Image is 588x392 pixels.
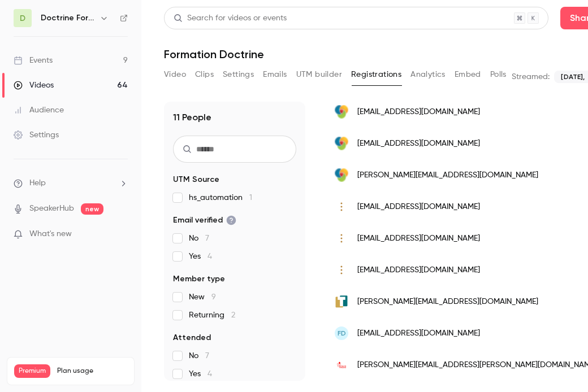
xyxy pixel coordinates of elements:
img: mutualite.fr [335,358,348,372]
span: Plan usage [57,367,127,376]
span: [EMAIL_ADDRESS][DOMAIN_NAME] [357,328,480,339]
h1: 11 People [173,111,211,124]
iframe: Noticeable Trigger [114,229,128,239]
div: Search for videos or events [174,12,287,24]
span: UTM Source [173,174,219,185]
li: help-dropdown-opener [14,177,128,189]
button: UTM builder [296,66,342,84]
button: Embed [455,66,481,84]
span: [EMAIL_ADDRESS][DOMAIN_NAME] [357,106,480,118]
span: What's new [29,228,72,240]
span: Email verified [173,215,236,226]
img: mcsfr.com [335,263,348,277]
span: new [81,203,103,215]
p: Streamed: [512,71,550,82]
img: terrinnov-spl.fr [335,295,348,308]
div: Audience [14,104,64,116]
button: Registrations [351,66,401,84]
span: Premium [14,364,50,378]
img: siaved.fr [335,168,348,182]
span: [EMAIL_ADDRESS][DOMAIN_NAME] [357,201,480,213]
span: 9 [211,293,216,301]
span: [PERSON_NAME][EMAIL_ADDRESS][DOMAIN_NAME] [357,169,538,181]
span: No [189,350,209,361]
span: FD [338,328,346,338]
h6: Doctrine Formation Corporate [41,12,95,24]
span: 2 [231,311,235,319]
span: [DATE], [561,72,585,82]
div: Settings [14,129,59,141]
span: [PERSON_NAME][EMAIL_ADDRESS][DOMAIN_NAME] [357,296,538,308]
button: Polls [490,66,507,84]
span: Yes [189,251,212,262]
img: siaved.fr [335,105,348,119]
span: Yes [189,368,212,380]
div: Events [14,55,53,66]
div: Videos [14,80,54,91]
span: 4 [207,370,212,378]
span: hs_automation [189,192,252,203]
span: 4 [207,252,212,260]
span: No [189,233,209,244]
button: Clips [195,66,214,84]
button: Analytics [410,66,446,84]
a: SpeakerHub [29,203,74,215]
span: Help [29,177,46,189]
span: [EMAIL_ADDRESS][DOMAIN_NAME] [357,138,480,150]
img: mcsfr.com [335,232,348,245]
button: Settings [223,66,254,84]
span: Attended [173,332,211,343]
span: [EMAIL_ADDRESS][DOMAIN_NAME] [357,233,480,245]
span: 1 [249,194,252,202]
img: siaved.fr [335,137,348,150]
img: mcsfr.com [335,200,348,214]
button: Emails [263,66,287,84]
span: New [189,291,216,303]
span: Member type [173,273,225,285]
span: 7 [205,234,209,242]
span: D [20,12,25,24]
button: Video [164,66,186,84]
span: 7 [205,352,209,360]
span: Returning [189,310,235,321]
span: [EMAIL_ADDRESS][DOMAIN_NAME] [357,264,480,276]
